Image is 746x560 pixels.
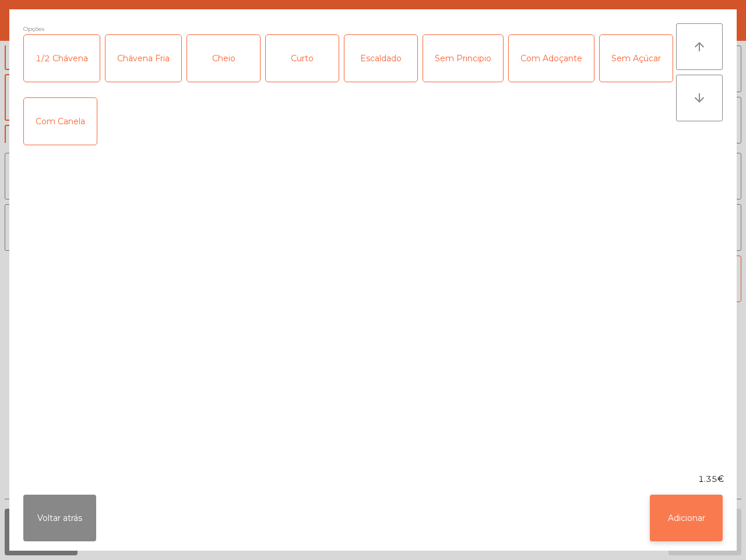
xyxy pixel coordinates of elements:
span: Opções [23,23,44,34]
div: Com Canela [24,98,97,145]
div: 1.35€ [9,473,737,485]
div: Com Adoçante [509,35,594,82]
div: Sem Principio [423,35,503,82]
div: Cheio [187,35,260,82]
div: Chávena Fria [105,35,181,82]
div: Curto [266,35,339,82]
button: arrow_downward [676,75,723,121]
div: Escaldado [344,35,417,82]
i: arrow_upward [692,40,706,54]
i: arrow_downward [692,91,706,105]
div: Sem Açúcar [600,35,673,82]
button: Voltar atrás [23,495,96,541]
button: Adicionar [650,495,723,541]
button: arrow_upward [676,23,723,70]
div: 1/2 Chávena [24,35,100,82]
